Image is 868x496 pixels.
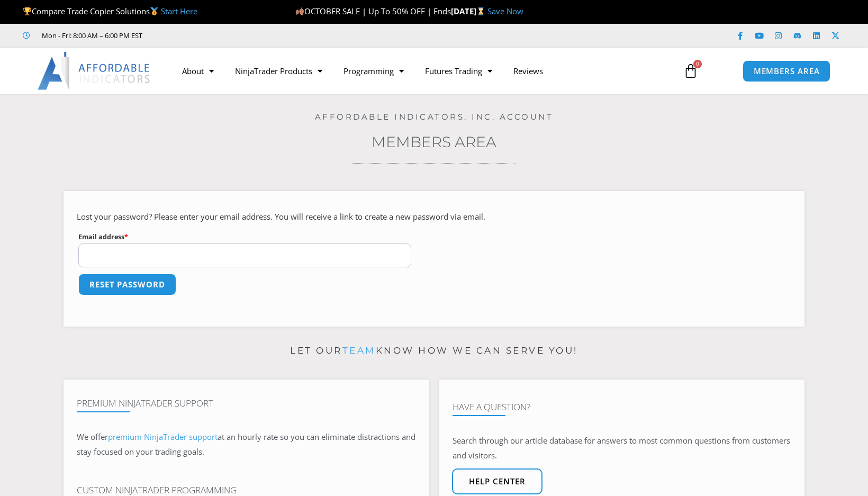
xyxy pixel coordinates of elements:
[667,56,714,86] a: 0
[77,431,108,442] span: We offer
[78,274,176,295] button: Reset password
[161,6,197,16] a: Start Here
[743,60,831,82] a: MEMBERS AREA
[157,30,316,41] iframe: Customer reviews powered by Trustpilot
[469,477,526,485] span: Help center
[451,6,487,16] strong: [DATE]
[503,59,554,83] a: Reviews
[453,434,791,463] p: Search through our article database for answers to most common questions from customers and visit...
[23,6,197,16] span: Compare Trade Copier Solutions
[39,29,142,42] span: Mon - Fri: 8:00 AM – 6:00 PM EST
[315,112,554,122] a: Affordable Indicators, Inc. Account
[372,133,496,151] a: Members Area
[64,342,804,359] p: Let our know how we can serve you!
[78,230,411,244] label: Email address
[754,67,820,75] span: MEMBERS AREA
[38,52,151,90] img: LogoAI | Affordable Indicators – NinjaTrader
[224,59,333,83] a: NinjaTrader Products
[693,60,702,68] span: 0
[150,7,158,15] img: 🥇
[477,7,485,15] img: ⌛
[414,59,503,83] a: Futures Trading
[487,6,523,16] a: Save Now
[342,345,376,356] a: team
[77,431,415,457] span: at an hourly rate so you can eliminate distractions and stay focused on your trading goals.
[333,59,414,83] a: Programming
[23,7,31,15] img: 🏆
[77,485,415,495] h4: Custom NinjaTrader Programming
[77,398,415,409] h4: Premium NinjaTrader Support
[171,59,671,83] nav: Menu
[295,6,451,16] span: OCTOBER SALE | Up To 50% OFF | Ends
[453,402,791,412] h4: Have A Question?
[171,59,224,83] a: About
[77,210,791,224] p: Lost your password? Please enter your email address. You will receive a link to create a new pass...
[452,468,542,494] a: Help center
[296,7,304,15] img: 🍂
[108,431,218,442] a: premium NinjaTrader support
